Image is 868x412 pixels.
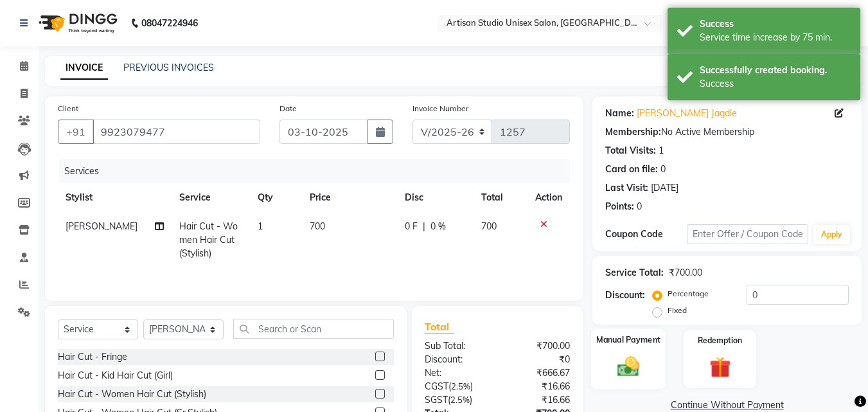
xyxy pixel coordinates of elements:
div: Hair Cut - Fringe [58,350,127,364]
a: INVOICE [60,57,108,80]
div: ₹700.00 [497,339,580,353]
div: Service Total: [605,266,664,280]
a: PREVIOUS INVOICES [123,62,214,73]
div: Last Visit: [605,181,648,195]
span: 700 [481,220,497,232]
img: _cash.svg [610,354,646,379]
span: 2.5% [450,395,470,405]
label: Manual Payment [596,334,660,346]
button: Apply [813,225,850,244]
span: 2.5% [451,381,470,391]
span: CGST [425,381,448,392]
div: Successfully created booking. [700,64,851,77]
span: Hair Cut - Women Hair Cut (Stylish) [179,220,238,259]
img: _gift.svg [703,354,738,381]
label: Invoice Number [412,103,468,114]
th: Disc [397,183,474,212]
input: Search by Name/Mobile/Email/Code [93,120,260,144]
label: Redemption [698,335,742,346]
span: | [423,220,425,233]
div: 1 [659,144,664,157]
div: Services [59,159,580,183]
div: 0 [637,200,642,213]
span: 1 [258,220,263,232]
span: Total [425,320,454,334]
div: Membership: [605,125,661,139]
img: logo [33,5,121,41]
th: Service [172,183,250,212]
div: ₹700.00 [669,266,702,280]
a: Continue Without Payment [595,399,859,412]
th: Price [302,183,397,212]
div: Discount: [415,353,497,366]
th: Qty [250,183,302,212]
div: [DATE] [651,181,678,195]
div: ( ) [415,380,497,393]
b: 08047224946 [141,5,198,41]
div: No Active Membership [605,125,849,139]
div: Sub Total: [415,339,497,353]
div: Discount: [605,289,645,302]
span: [PERSON_NAME] [66,220,137,232]
label: Percentage [668,288,709,300]
label: Date [279,103,297,114]
a: [PERSON_NAME] Jagdle [637,107,737,120]
div: ₹0 [497,353,580,366]
div: 0 [660,163,666,176]
div: Success [700,77,851,91]
div: Total Visits: [605,144,656,157]
div: Name: [605,107,634,120]
div: Coupon Code [605,228,686,241]
th: Action [527,183,570,212]
span: SGST [425,394,448,406]
div: ₹16.66 [497,393,580,407]
div: Success [700,17,851,31]
div: Card on file: [605,163,658,176]
th: Stylist [58,183,172,212]
div: Net: [415,366,497,380]
label: Client [58,103,78,114]
div: Hair Cut - Kid Hair Cut (Girl) [58,369,173,382]
label: Fixed [668,305,687,316]
span: 0 % [430,220,446,233]
div: Points: [605,200,634,213]
input: Search or Scan [233,319,394,339]
div: Service time increase by 75 min. [700,31,851,44]
input: Enter Offer / Coupon Code [687,224,808,244]
button: +91 [58,120,94,144]
div: ₹666.67 [497,366,580,380]
span: 700 [310,220,325,232]
th: Total [474,183,528,212]
span: 0 F [405,220,418,233]
div: Hair Cut - Women Hair Cut (Stylish) [58,388,206,401]
div: ( ) [415,393,497,407]
div: ₹16.66 [497,380,580,393]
